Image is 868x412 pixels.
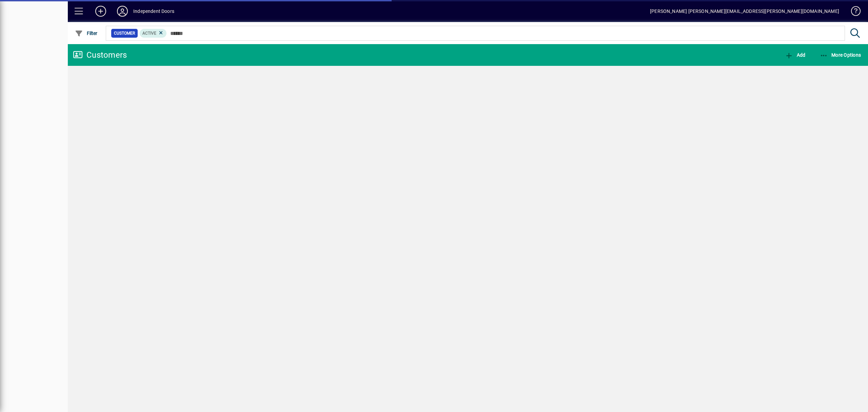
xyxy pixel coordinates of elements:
button: Add [783,49,807,61]
button: Profile [112,5,133,17]
span: Add [785,52,805,58]
button: More Options [818,49,863,61]
span: More Options [820,52,861,58]
span: Filter [75,31,98,36]
div: [PERSON_NAME] [PERSON_NAME][EMAIL_ADDRESS][PERSON_NAME][DOMAIN_NAME] [650,6,839,17]
button: Filter [73,27,99,39]
button: Add [90,5,112,17]
span: Active [142,31,156,36]
a: Knowledge Base [846,1,860,23]
div: Independent Doors [133,6,174,17]
mat-chip: Activation Status: Active [140,29,167,38]
span: Customer [114,30,135,37]
div: Customers [73,50,127,60]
